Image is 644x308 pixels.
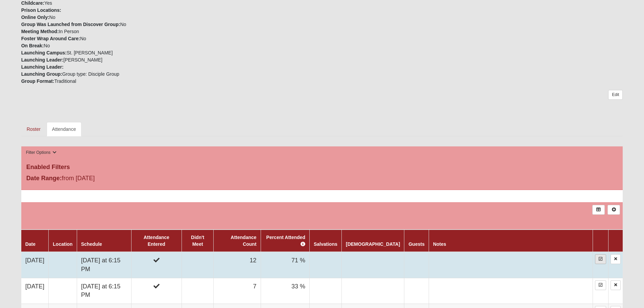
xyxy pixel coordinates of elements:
[21,57,64,63] strong: Launching Leader:
[309,230,341,252] th: Salvations
[21,7,61,13] strong: Prison Locations:
[341,230,404,252] th: [DEMOGRAPHIC_DATA]
[21,29,59,34] strong: Meeting Method:
[21,122,46,136] a: Roster
[404,230,429,252] th: Guests
[77,278,131,304] td: [DATE] at 6:15 PM
[608,90,623,100] a: Edit
[21,78,54,84] strong: Group Format:
[21,50,67,55] strong: Launching Campus:
[191,235,204,247] a: Didn't Meet
[21,278,49,304] td: [DATE]
[24,149,59,156] button: Filter Options
[433,241,446,247] a: Notes
[77,252,131,278] td: [DATE] at 6:15 PM
[21,174,222,185] div: from [DATE]
[26,164,618,171] h4: Enabled Filters
[595,254,606,264] a: Enter Attendance
[261,278,309,304] td: 33 %
[231,235,256,247] a: Attendance Count
[21,22,120,27] strong: Group Was Launched from Discover Group:
[21,0,44,6] strong: Childcare:
[214,278,261,304] td: 7
[592,205,605,215] a: Export to Excel
[25,241,35,247] a: Date
[595,280,606,290] a: Enter Attendance
[261,252,309,278] td: 71 %
[607,205,620,215] a: Alt+N
[21,71,62,77] strong: Launching Group:
[53,241,72,247] a: Location
[21,64,64,70] strong: Launching Leader:
[266,235,305,247] a: Percent Attended
[144,235,169,247] a: Attendance Entered
[214,252,261,278] td: 12
[21,43,44,48] strong: On Break:
[47,122,81,136] a: Attendance
[611,254,621,264] a: Delete
[611,280,621,290] a: Delete
[21,252,49,278] td: [DATE]
[26,174,62,183] label: Date Range:
[21,36,80,41] strong: Foster Wrap Around Care:
[21,15,49,20] strong: Online Only:
[81,241,102,247] a: Schedule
